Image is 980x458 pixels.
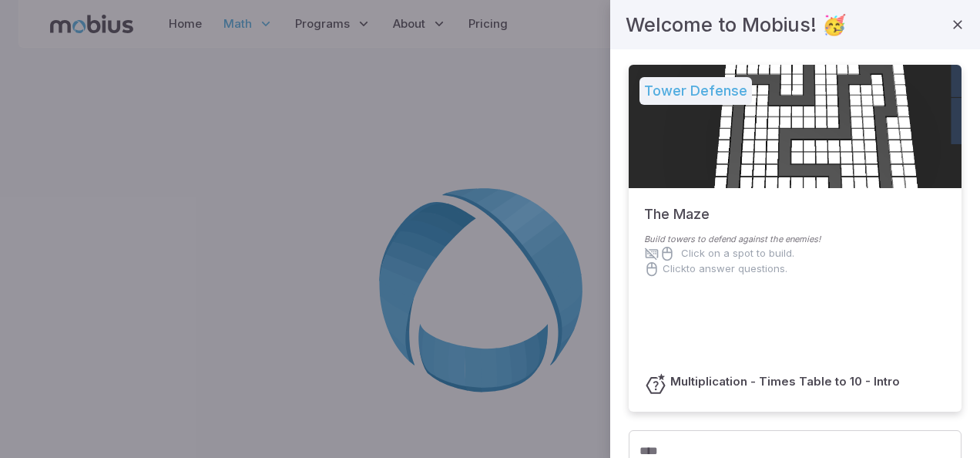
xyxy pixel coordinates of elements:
p: Click to answer questions. [663,261,787,277]
h5: Tower Defense [639,77,752,105]
p: Build towers to defend against the enemies! [644,233,946,246]
h4: Welcome to Mobius! 🥳 [626,9,847,40]
p: Click on a spot to build. [681,246,794,261]
h6: Multiplication - Times Table to 10 - Intro [670,373,900,390]
h5: The Maze [644,188,710,225]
